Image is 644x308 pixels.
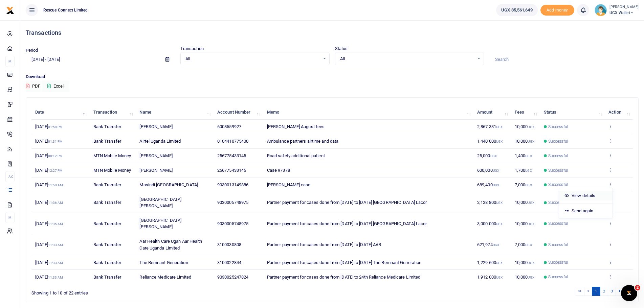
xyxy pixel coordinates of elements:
[35,168,63,173] span: [DATE]
[592,287,600,296] a: 1
[139,139,181,144] span: Airtel Uganda Limited
[180,45,204,52] label: Transaction
[515,168,532,173] span: 1,700
[621,285,637,301] iframe: Intercom live chat
[139,182,198,187] span: Masindi [GEOGRAPHIC_DATA]
[35,221,63,226] span: [DATE]
[6,7,14,13] a: logo-small logo-large logo-large
[48,222,63,226] small: 11:35 AM
[496,276,503,279] small: UGX
[477,182,499,187] span: 689,400
[5,56,15,67] li: M
[477,153,497,158] span: 25,000
[214,105,263,120] th: Account Number: activate to sort column ascending
[93,260,121,265] span: Bank Transfer
[540,5,574,16] li: Toup your wallet
[548,153,568,159] span: Successful
[139,260,188,265] span: The Remnant Generation
[48,154,63,158] small: 08:12 PM
[540,7,574,12] a: Add money
[515,200,534,205] span: 10,000
[93,168,131,173] span: MTN Mobile Money
[48,201,63,205] small: 11:36 AM
[267,260,422,265] span: Partner payment for cases done from [DATE] to [DATE] The Remnant Generation
[139,124,172,129] span: [PERSON_NAME]
[93,153,131,158] span: MTN Mobile Money
[93,221,121,226] span: Bank Transfer
[635,285,640,290] span: 2
[26,47,38,54] label: Period
[473,105,511,120] th: Amount: activate to sort column ascending
[263,105,473,120] th: Memo: activate to sort column ascending
[35,153,63,158] span: [DATE]
[139,218,181,230] span: [GEOGRAPHIC_DATA][PERSON_NAME]
[35,242,63,247] span: [DATE]
[595,4,607,16] img: profile-user
[93,182,121,187] span: Bank Transfer
[496,125,503,129] small: UGX
[139,197,181,209] span: [GEOGRAPHIC_DATA][PERSON_NAME]
[267,182,311,187] span: [PERSON_NAME] case
[548,182,568,188] span: Successful
[515,124,534,129] span: 10,000
[605,105,633,120] th: Action: activate to sort column ascending
[493,4,540,16] li: Wallet ballance
[48,125,63,129] small: 01:58 PM
[26,54,160,65] input: select period
[525,154,532,158] small: UGX
[136,105,213,120] th: Name: activate to sort column ascending
[511,105,540,120] th: Fees: activate to sort column ascending
[340,55,474,62] span: All
[26,80,41,92] button: PDF
[489,54,639,65] input: Search
[528,201,534,205] small: UGX
[267,153,325,158] span: Road safety additional patient
[35,260,63,265] span: [DATE]
[515,275,534,280] span: 10,000
[496,201,503,205] small: UGX
[217,124,241,129] span: 6008559927
[35,124,63,129] span: [DATE]
[559,206,613,216] a: Send again
[267,242,381,247] span: Partner payment for cases done from [DATE] to [DATE] AAR
[217,139,248,144] span: 0104410775400
[600,287,608,296] a: 2
[267,275,421,280] span: Partner payment for cases done from [DATE] to 24th Reliance Medicare Limited
[477,168,499,173] span: 600,000
[217,242,241,247] span: 3100030808
[525,169,532,172] small: UGX
[185,55,320,62] span: All
[548,242,568,248] span: Successful
[139,239,202,251] span: Aar Health Care Ugan Aar Health Care Uganda Limited
[540,5,574,16] span: Add money
[217,200,248,205] span: 9030005748975
[501,7,532,14] span: UGX 35,561,649
[42,80,69,92] button: Excel
[48,261,63,265] small: 11:33 AM
[515,153,532,158] span: 1,400
[548,167,568,173] span: Successful
[93,275,121,280] span: Bank Transfer
[267,168,290,173] span: Case 97378
[548,220,568,227] span: Successful
[515,221,534,226] span: 10,000
[559,191,613,200] a: View details
[48,183,63,187] small: 11:50 AM
[48,243,63,247] small: 11:33 AM
[548,259,568,265] span: Successful
[477,242,499,247] span: 621,974
[490,154,497,158] small: UGX
[335,45,348,52] label: Status
[548,199,568,206] span: Successful
[48,276,63,279] small: 11:33 AM
[496,261,503,265] small: UGX
[548,138,568,144] span: Successful
[477,221,503,226] span: 3,000,000
[525,243,532,247] small: UGX
[477,139,503,144] span: 1,440,000
[48,140,63,143] small: 01:31 PM
[41,7,90,13] span: Rescue Connect Limited
[496,140,503,143] small: UGX
[477,275,503,280] span: 1,912,000
[477,124,503,129] span: 2,867,331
